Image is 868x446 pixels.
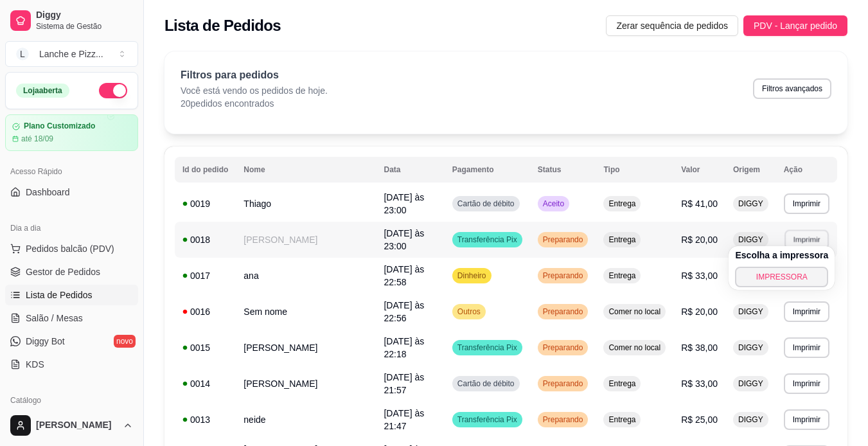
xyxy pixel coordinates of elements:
[606,415,638,425] span: Entrega
[681,343,718,353] span: R$ 38,00
[540,379,586,389] span: Preparando
[236,157,376,183] th: Nome
[26,186,70,199] span: Dashboard
[36,420,118,431] span: [PERSON_NAME]
[384,264,424,287] span: [DATE] às 22:58
[376,157,444,183] th: Data
[182,197,228,210] div: 0019
[5,41,138,67] button: Select a team
[181,97,328,110] p: 20 pedidos encontrados
[681,199,718,209] span: R$ 41,00
[784,229,829,249] button: Imprimir
[5,390,138,411] div: Catálogo
[606,271,638,281] span: Entrega
[455,307,483,317] span: Outros
[26,265,100,278] span: Gestor de Pedidos
[236,258,376,294] td: ana
[673,157,725,183] th: Valor
[540,235,586,245] span: Preparando
[16,48,29,60] span: L
[236,366,376,402] td: [PERSON_NAME]
[540,271,586,281] span: Preparando
[681,271,718,281] span: R$ 33,00
[735,249,828,262] h4: Escolha a impressora
[236,330,376,366] td: [PERSON_NAME]
[540,199,567,209] span: Aceito
[99,83,127,98] button: Alterar Status
[445,157,530,183] th: Pagamento
[182,269,228,282] div: 0017
[36,21,133,31] span: Sistema de Gestão
[26,358,44,371] span: KDS
[606,343,663,353] span: Comer no local
[236,294,376,330] td: Sem nome
[181,84,328,97] p: Você está vendo os pedidos de hoje.
[24,121,95,131] article: Plano Customizado
[784,373,829,394] button: Imprimir
[681,235,718,245] span: R$ 20,00
[736,199,766,209] span: DIGGY
[181,67,328,83] p: Filtros para pedidos
[236,222,376,258] td: [PERSON_NAME]
[384,408,424,431] span: [DATE] às 21:47
[681,307,718,317] span: R$ 20,00
[530,157,596,183] th: Status
[606,235,638,245] span: Entrega
[384,336,424,359] span: [DATE] às 22:18
[39,48,103,60] div: Lanche e Pizz ...
[540,343,586,353] span: Preparando
[236,186,376,222] td: Thiago
[736,235,766,245] span: DIGGY
[753,78,831,99] button: Filtros avançados
[725,157,776,183] th: Origem
[596,157,673,183] th: Tipo
[26,242,114,255] span: Pedidos balcão (PDV)
[736,415,766,425] span: DIGGY
[784,193,829,214] button: Imprimir
[5,161,138,182] div: Acesso Rápido
[736,307,766,317] span: DIGGY
[384,228,424,251] span: [DATE] às 23:00
[16,84,69,98] div: Loja aberta
[455,235,520,245] span: Transferência Pix
[784,337,829,358] button: Imprimir
[455,415,520,425] span: Transferência Pix
[776,157,837,183] th: Ação
[455,343,520,353] span: Transferência Pix
[455,271,489,281] span: Dinheiro
[754,19,837,33] span: PDV - Lançar pedido
[182,305,228,318] div: 0016
[735,267,828,287] button: IMPRESSORA
[606,199,638,209] span: Entrega
[784,301,829,322] button: Imprimir
[681,415,718,425] span: R$ 25,00
[26,289,93,301] span: Lista de Pedidos
[164,15,281,36] h2: Lista de Pedidos
[736,343,766,353] span: DIGGY
[182,341,228,354] div: 0015
[5,218,138,238] div: Dia a dia
[540,415,586,425] span: Preparando
[606,307,663,317] span: Comer no local
[26,312,83,325] span: Salão / Mesas
[384,372,424,395] span: [DATE] às 21:57
[736,379,766,389] span: DIGGY
[384,300,424,323] span: [DATE] às 22:56
[384,192,424,215] span: [DATE] às 23:00
[540,307,586,317] span: Preparando
[455,379,517,389] span: Cartão de débito
[175,157,236,183] th: Id do pedido
[455,199,517,209] span: Cartão de débito
[182,377,228,390] div: 0014
[36,10,133,21] span: Diggy
[606,379,638,389] span: Entrega
[182,233,228,246] div: 0018
[236,402,376,438] td: neide
[681,379,718,389] span: R$ 33,00
[182,413,228,426] div: 0013
[21,134,53,144] article: até 18/09
[616,19,728,33] span: Zerar sequência de pedidos
[784,409,829,430] button: Imprimir
[26,335,65,348] span: Diggy Bot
